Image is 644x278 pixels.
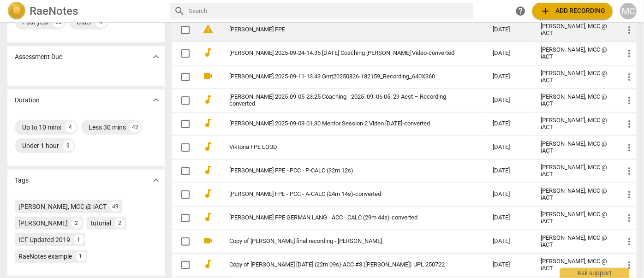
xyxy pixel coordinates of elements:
[150,51,161,62] span: expand_more
[229,214,460,221] a: [PERSON_NAME] FPE GERMAN LANG - ACC - CALC (29m 44s)-converted
[18,252,72,261] div: RaeNotes example
[624,189,635,200] span: more_vert
[7,2,163,20] a: LogoRaeNotes
[22,141,59,150] div: Under 1 hour
[229,26,460,33] a: [PERSON_NAME] FPE
[150,95,161,106] span: expand_more
[486,159,534,183] td: [DATE]
[486,18,534,41] td: [DATE]
[229,238,460,245] a: Copy of [PERSON_NAME] final recording - [PERSON_NAME]
[229,120,460,127] a: [PERSON_NAME] 2025-09-03-01.30 Mentor Session 2 Video [DATE]-converted
[203,118,214,129] span: audiotrack
[229,261,460,268] a: Copy of [PERSON_NAME] [DATE] (22m 09s) ACC #3 ([PERSON_NAME]) UPL 250722
[203,235,214,246] span: videocam
[30,5,78,18] h2: RaeNotes
[229,167,460,174] a: [PERSON_NAME] FPE - PCC - P-CALC (32m 12s)
[486,136,534,159] td: [DATE]
[624,236,635,247] span: more_vert
[486,253,534,277] td: [DATE]
[203,259,214,270] span: audiotrack
[74,235,84,245] div: 1
[130,122,141,133] div: 42
[22,123,61,132] div: Up to 10 mins
[486,206,534,230] td: [DATE]
[541,235,609,248] div: [PERSON_NAME], MCC @ iACT
[541,188,609,201] div: [PERSON_NAME], MCC @ iACT
[174,6,185,17] span: search
[189,4,470,18] input: Search
[203,71,214,82] span: videocam
[203,212,214,223] span: audiotrack
[15,176,29,185] p: Tags
[203,188,214,199] span: audiotrack
[620,3,637,19] button: MC
[18,235,70,244] div: ICF Updated 2019
[624,260,635,271] span: more_vert
[624,118,635,130] span: more_vert
[541,164,609,178] div: [PERSON_NAME], MCC @ iACT
[72,218,82,228] div: 2
[203,47,214,58] span: audiotrack
[541,258,609,272] div: [PERSON_NAME], MCC @ iACT
[203,94,214,105] span: audiotrack
[486,65,534,89] td: [DATE]
[541,70,609,84] div: [PERSON_NAME], MCC @ iACT
[229,73,460,80] a: [PERSON_NAME] 2025-09-11-13.43 Gmt20250826-182159_Recording_640X360
[18,219,68,228] div: [PERSON_NAME]
[90,219,111,228] div: tutorial
[203,24,214,35] span: warning
[624,95,635,106] span: more_vert
[65,122,76,133] div: 4
[486,112,534,136] td: [DATE]
[624,24,635,35] span: more_vert
[149,93,163,107] button: Show more
[560,268,629,278] div: Ask support
[203,165,214,176] span: audiotrack
[149,50,163,64] button: Show more
[540,6,605,17] span: Add recording
[486,230,534,253] td: [DATE]
[624,48,635,59] span: more_vert
[110,201,120,212] div: 49
[624,166,635,177] span: more_vert
[150,175,161,186] span: expand_more
[63,140,74,151] div: 9
[624,142,635,153] span: more_vert
[115,218,125,228] div: 2
[203,141,214,152] span: audiotrack
[229,191,460,198] a: [PERSON_NAME] FPE - PCC - A-CALC (24m 14s)-converted
[541,141,609,154] div: [PERSON_NAME], MCC @ iACT
[18,202,107,211] div: [PERSON_NAME], MCC @ iACT
[229,144,460,151] a: Viktoria FPE LOUD
[540,6,551,17] span: add
[229,50,460,57] a: [PERSON_NAME] 2025-09-24-14.35 [DATE] Coaching [PERSON_NAME] Video-converted
[515,6,526,17] span: help
[624,71,635,83] span: more_vert
[532,3,613,19] button: Upload
[229,94,460,107] a: [PERSON_NAME] 2025-09-05-23.25 Coaching - 2025_09_06 05_29 Aest – Recording-converted
[89,123,126,132] div: Less 30 mins
[541,117,609,131] div: [PERSON_NAME], MCC @ iACT
[541,23,609,37] div: [PERSON_NAME], MCC @ iACT
[541,211,609,225] div: [PERSON_NAME], MCC @ iACT
[541,94,609,107] div: [PERSON_NAME], MCC @ iACT
[512,3,529,19] a: Help
[486,89,534,112] td: [DATE]
[15,95,40,105] p: Duration
[486,41,534,65] td: [DATE]
[541,47,609,60] div: [PERSON_NAME], MCC @ iACT
[149,173,163,187] button: Show more
[15,52,62,62] p: Assessment Due
[76,251,86,261] div: 1
[7,2,26,20] img: Logo
[624,213,635,224] span: more_vert
[486,183,534,206] td: [DATE]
